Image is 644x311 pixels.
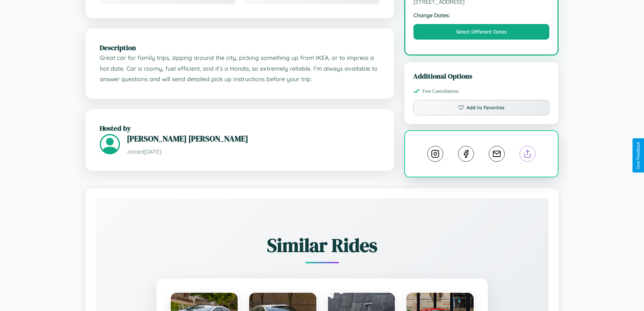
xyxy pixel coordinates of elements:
h2: Hosted by [100,123,380,133]
h2: Description [100,43,380,52]
p: Joined [DATE] [127,147,380,157]
h2: Similar Rides [119,232,525,258]
span: Free Cancellations [423,88,459,94]
div: Give Feedback [636,142,641,169]
p: Great car for family trips, zipping around the city, picking something up from IKEA, or to impres... [100,52,380,85]
button: Add to favorites [413,100,550,115]
h3: [PERSON_NAME] [PERSON_NAME] [127,133,380,144]
button: Select Different Dates [413,24,550,40]
h3: Additional Options [413,71,550,81]
strong: Change Dates: [413,12,550,19]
